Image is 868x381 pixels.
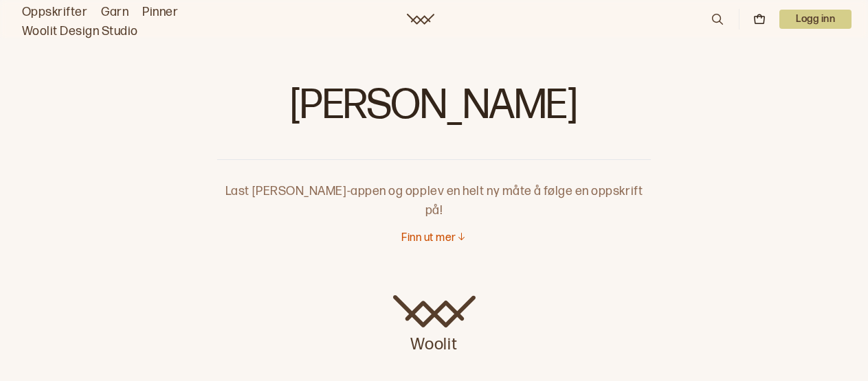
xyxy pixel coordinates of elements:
[393,295,476,356] a: Woolit
[401,231,466,246] button: Finn ut mer
[217,82,652,137] h1: [PERSON_NAME]
[22,22,138,41] a: Woolit Design Studio
[101,3,129,22] a: Garn
[142,3,178,22] a: Pinner
[217,160,652,220] p: Last [PERSON_NAME]-appen og opplev en helt ny måte å følge en oppskrift på!
[393,328,476,356] p: Woolit
[401,231,456,246] p: Finn ut mer
[407,14,434,25] a: Woolit
[779,10,852,29] p: Logg inn
[779,10,852,29] button: User dropdown
[393,295,476,328] img: Woolit
[22,3,87,22] a: Oppskrifter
